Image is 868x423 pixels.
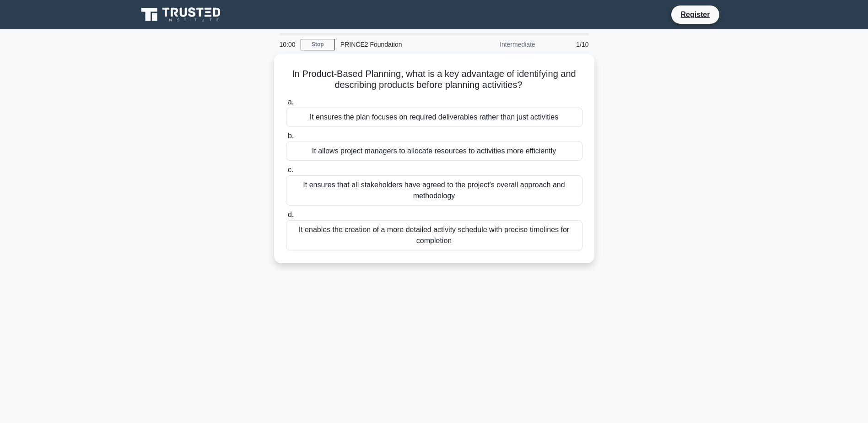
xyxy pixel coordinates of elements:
[541,35,594,54] div: 1/10
[286,175,582,206] div: It ensures that all stakeholders have agreed to the project's overall approach and methodology
[286,108,582,127] div: It ensures the plan focuses on required deliverables rather than just activities
[335,35,461,54] div: PRINCE2 Foundation
[675,9,715,20] a: Register
[288,166,293,174] span: c.
[288,132,294,140] span: b.
[301,39,335,50] a: Stop
[461,35,541,54] div: Intermediate
[274,35,301,54] div: 10:00
[286,220,582,250] div: It enables the creation of a more detailed activity schedule with precise timelines for completion
[286,141,582,161] div: It allows project managers to allocate resources to activities more efficiently
[288,98,294,106] span: a.
[288,211,294,218] span: d.
[285,68,583,91] h5: In Product-Based Planning, what is a key advantage of identifying and describing products before ...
